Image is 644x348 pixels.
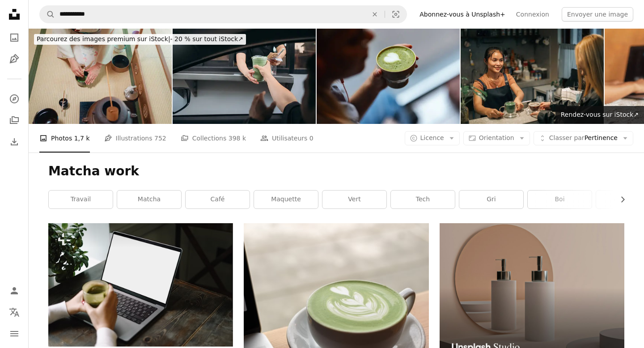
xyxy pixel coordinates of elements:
a: Connexion / S’inscrire [5,282,23,300]
span: - 20 % sur tout iStock ↗ [37,35,243,42]
a: gri [459,191,523,208]
button: Envoyer une image [562,7,633,21]
img: une personne tenant une tasse de café devant un ordinateur portable [48,223,233,346]
a: Parcourez des images premium sur iStock|- 20 % sur tout iStock↗ [29,29,251,50]
img: Barista sympathique servant du café au client au comptoir d’un café confortable [461,29,604,124]
a: café [186,191,250,208]
button: Licence [405,131,460,145]
form: Rechercher des visuels sur tout le site [39,5,407,23]
button: Effacer [365,6,385,23]
a: Utilisateurs 0 [260,124,314,153]
a: Connexion [511,7,555,21]
a: vert [322,191,386,208]
a: Collections 398 k [181,124,246,153]
a: Rendez-vous sur iStock↗ [555,106,644,124]
img: Japanese female tea ceremony master wearing kimono preparing Japanese traditional tea matcha in J... [29,29,172,124]
button: Menu [5,325,23,343]
span: Orientation [479,134,514,141]
a: Collections [5,111,23,129]
h1: Matcha work [48,163,624,179]
span: Licence [420,134,444,141]
button: Classer parPertinence [534,131,633,145]
a: Photos [5,29,23,47]
img: Jeune homme recevant du Matcha Latte au comptoir du service au volant, au volant et à emporter. [173,29,316,124]
span: Pertinence [549,134,618,143]
a: travail [49,191,113,208]
a: Illustrations [5,50,23,68]
a: une personne tenant une tasse de café devant un ordinateur portable [48,280,233,289]
span: 752 [154,133,166,143]
span: Rendez-vous sur iStock ↗ [561,111,639,118]
span: Classer par [549,134,585,141]
span: Parcourez des images premium sur iStock | [37,35,170,42]
a: Historique de téléchargement [5,133,23,151]
a: matcha [117,191,181,208]
span: 0 [309,133,314,143]
a: Illustrations 752 [104,124,166,153]
button: Rechercher sur Unsplash [40,6,55,23]
a: Abonnez-vous à Unsplash+ [414,7,511,21]
a: boi [528,191,592,208]
button: Orientation [463,131,530,145]
button: Langue [5,303,23,321]
a: Explorer [5,90,23,108]
button: faire défiler la liste vers la droite [614,191,624,208]
a: Tech [391,191,455,208]
a: maquette [254,191,318,208]
button: Recherche de visuels [385,6,407,23]
span: 398 k [229,133,246,143]
img: Anonymous Young Woman Enjoys Drinking Delicious Matcha Tea With Green Foam [317,29,460,124]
